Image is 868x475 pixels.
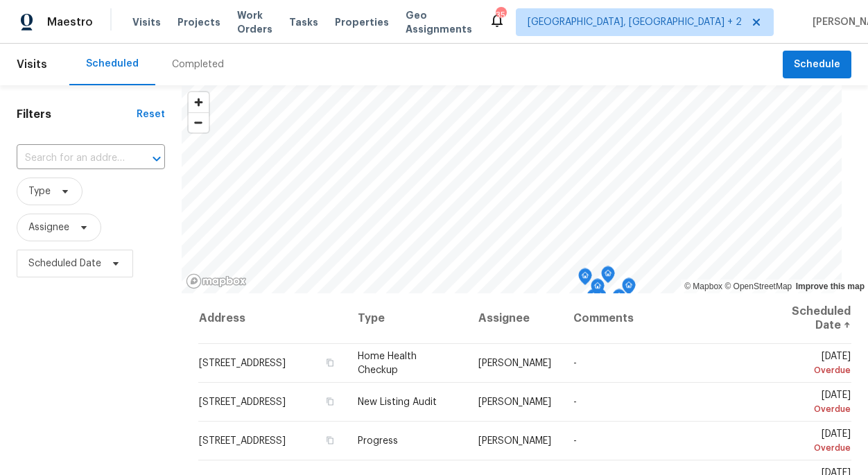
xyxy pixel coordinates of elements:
[28,257,101,270] span: Scheduled Date
[573,436,577,446] span: -
[137,107,165,121] div: Reset
[189,112,209,132] button: Zoom out
[132,15,161,29] span: Visits
[347,293,467,344] th: Type
[478,397,551,407] span: [PERSON_NAME]
[496,8,505,22] div: 35
[17,49,47,80] span: Visits
[199,436,286,446] span: [STREET_ADDRESS]
[794,56,840,74] span: Schedule
[189,92,209,112] button: Zoom in
[289,17,318,27] span: Tasks
[335,15,389,29] span: Properties
[86,57,139,71] div: Scheduled
[323,356,336,369] button: Copy Address
[199,397,286,407] span: [STREET_ADDRESS]
[796,282,865,291] a: Improve this map
[528,15,742,29] span: [GEOGRAPHIC_DATA], [GEOGRAPHIC_DATA] + 2
[198,293,347,344] th: Address
[147,149,166,169] button: Open
[186,273,247,289] a: Mapbox homepage
[17,148,126,169] input: Search for an address...
[358,352,417,375] span: Home Health Checkup
[562,293,758,344] th: Comments
[612,289,626,311] div: Map marker
[358,436,398,446] span: Progress
[769,352,851,377] span: [DATE]
[177,15,220,29] span: Projects
[478,436,551,446] span: [PERSON_NAME]
[323,434,336,447] button: Copy Address
[182,85,842,293] canvas: Map
[769,441,851,455] div: Overdue
[587,289,600,311] div: Map marker
[478,359,551,368] span: [PERSON_NAME]
[769,363,851,377] div: Overdue
[17,107,137,121] h1: Filters
[601,266,615,288] div: Map marker
[467,293,562,344] th: Assignee
[578,268,592,290] div: Map marker
[28,221,69,234] span: Assignee
[406,8,472,36] span: Geo Assignments
[758,293,851,344] th: Scheduled Date ↑
[724,282,792,291] a: OpenStreetMap
[199,359,286,368] span: [STREET_ADDRESS]
[189,113,209,132] span: Zoom out
[622,278,636,300] div: Map marker
[172,58,224,71] div: Completed
[47,15,93,29] span: Maestro
[28,184,51,198] span: Type
[323,395,336,408] button: Copy Address
[769,402,851,416] div: Overdue
[573,359,577,368] span: -
[684,282,722,291] a: Mapbox
[783,51,851,79] button: Schedule
[358,397,437,407] span: New Listing Audit
[769,429,851,455] span: [DATE]
[573,397,577,407] span: -
[237,8,272,36] span: Work Orders
[769,390,851,416] span: [DATE]
[593,288,607,310] div: Map marker
[591,279,605,300] div: Map marker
